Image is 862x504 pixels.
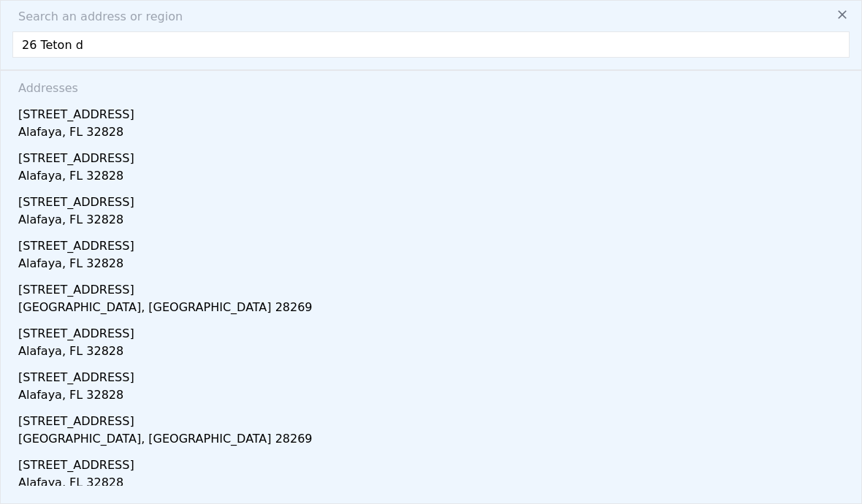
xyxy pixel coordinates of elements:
[18,275,850,299] div: [STREET_ADDRESS]
[12,71,850,100] div: Addresses
[18,363,850,386] div: [STREET_ADDRESS]
[18,474,850,495] div: Alafaya, FL 32828
[18,430,850,451] div: [GEOGRAPHIC_DATA], [GEOGRAPHIC_DATA] 28269
[18,255,850,275] div: Alafaya, FL 32828
[18,211,850,232] div: Alafaya, FL 32828
[18,144,850,167] div: [STREET_ADDRESS]
[18,299,850,319] div: [GEOGRAPHIC_DATA], [GEOGRAPHIC_DATA] 28269
[18,451,850,474] div: [STREET_ADDRESS]
[18,343,850,363] div: Alafaya, FL 32828
[18,232,850,255] div: [STREET_ADDRESS]
[7,8,183,26] span: Search an address or region
[18,319,850,343] div: [STREET_ADDRESS]
[18,167,850,188] div: Alafaya, FL 32828
[18,407,850,430] div: [STREET_ADDRESS]
[18,188,850,211] div: [STREET_ADDRESS]
[18,123,850,144] div: Alafaya, FL 32828
[18,386,850,407] div: Alafaya, FL 32828
[18,100,850,123] div: [STREET_ADDRESS]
